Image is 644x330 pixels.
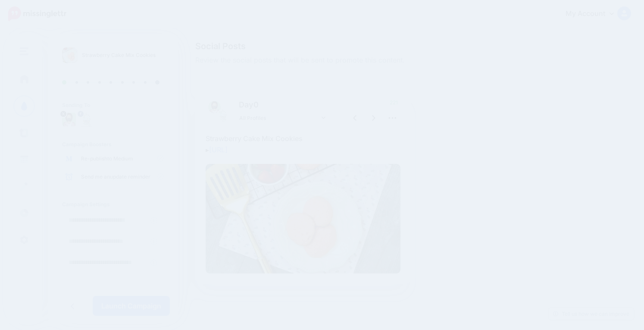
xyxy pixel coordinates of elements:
p: Send me an [81,173,164,181]
p: Strawberry Cake Mix Cookies [82,51,156,60]
img: 068fb659ccacfa508cb2645d70de9dc4.jpg [206,164,400,273]
span: Review the social posts that will be sent to promote this content. [195,55,556,66]
a: [URL] [209,145,228,154]
img: 239548622_253181613296953_2733591880358692221_n-bsa154131.jpg [79,113,93,126]
h4: Sending To [62,102,164,108]
span: Social Posts [195,42,556,50]
a: All Profiles [235,112,330,124]
span: All Profiles [239,113,319,123]
span: 221 [387,98,400,107]
img: menu.png [20,47,28,55]
h4: Campaign Settings [62,201,164,207]
img: 068fb659ccacfa508cb2645d70de9dc4_thumb.jpg [62,47,78,63]
img: 239548622_253181613296953_2733591880358692221_n-bsa154131.jpg [216,109,229,122]
p: Day [235,98,331,111]
a: My Account [557,3,631,25]
p: Strawberry Cake Mix Cookies ▸ [206,133,400,155]
span: 0 [253,100,259,109]
h4: Campaign Boosters [62,141,164,148]
img: Missinglettr [8,6,66,21]
p: to Medium [81,155,164,163]
a: Tell us how we can improve [549,308,634,320]
a: update reminder [110,173,150,180]
img: mXwErruL-1674.jpg [62,113,76,126]
a: Re-publish [81,155,107,162]
img: mXwErruL-1674.jpg [208,101,221,113]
